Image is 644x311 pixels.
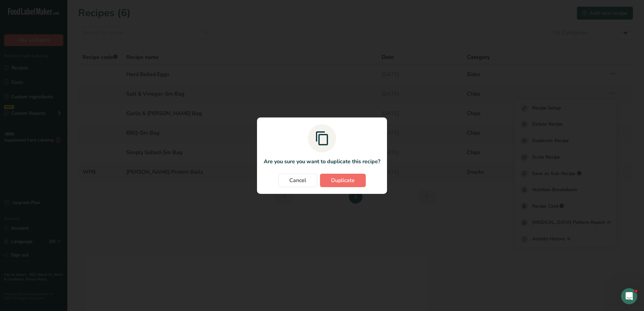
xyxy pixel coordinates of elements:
[289,176,306,184] span: Cancel
[264,158,380,166] p: Are you sure you want to duplicate this recipe?
[278,174,317,187] button: Cancel
[320,174,366,187] button: Duplicate
[331,176,355,184] span: Duplicate
[621,288,637,304] iframe: Intercom live chat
